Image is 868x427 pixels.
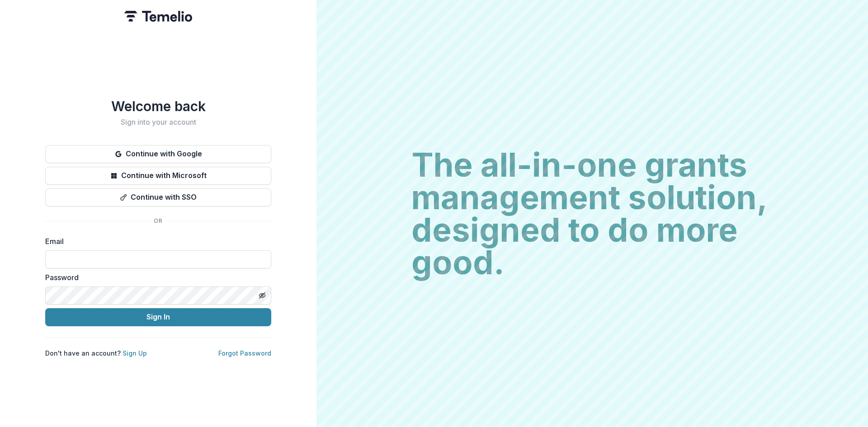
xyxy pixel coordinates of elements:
a: Forgot Password [218,349,271,357]
h1: Welcome back [45,98,271,114]
button: Continue with SSO [45,188,271,206]
button: Sign In [45,308,271,326]
button: Toggle password visibility [255,288,269,303]
img: Temelio [124,11,192,22]
p: Don't have an account? [45,348,147,358]
button: Continue with Google [45,145,271,163]
a: Sign Up [123,349,147,357]
label: Password [45,272,266,283]
h2: Sign into your account [45,118,271,127]
label: Email [45,236,266,247]
button: Continue with Microsoft [45,167,271,185]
